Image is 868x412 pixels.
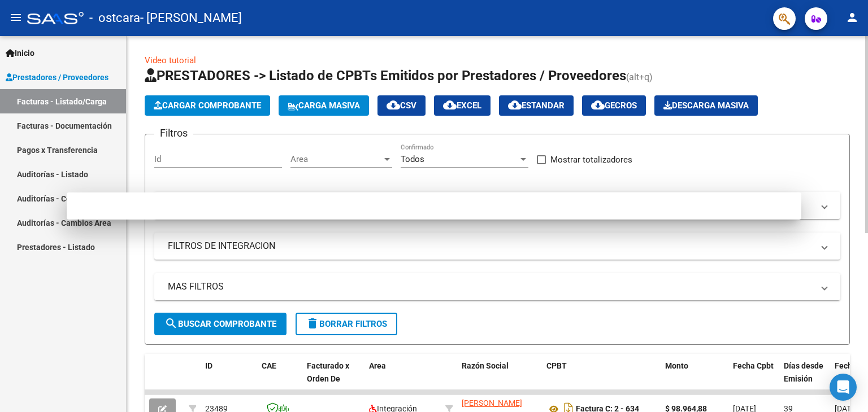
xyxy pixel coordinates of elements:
[145,55,196,65] a: Video tutorial
[542,354,661,404] datatable-header-cell: CPBT
[168,240,813,252] mat-panel-title: FILTROS DE INTEGRACION
[733,361,774,370] span: Fecha Cpbt
[154,100,261,111] span: Cargar Comprobante
[140,6,242,30] span: - [PERSON_NAME]
[387,98,400,112] mat-icon: cloud_download
[591,98,605,112] mat-icon: cloud_download
[9,11,23,24] mat-icon: menu
[369,361,386,370] span: Area
[145,68,626,84] span: PRESTADORES -> Listado de CPBTs Emitidos por Prestadores / Proveedores
[550,153,632,166] span: Mostrar totalizadores
[591,100,637,111] span: Gecros
[288,100,360,111] span: Carga Masiva
[302,354,364,404] datatable-header-cell: Facturado x Orden De
[663,100,749,111] span: Descarga Masiva
[508,100,565,111] span: Estandar
[164,317,178,330] mat-icon: search
[154,125,193,141] h3: Filtros
[443,98,457,112] mat-icon: cloud_download
[661,354,728,404] datatable-header-cell: Monto
[290,154,382,164] span: Area
[401,154,424,164] span: Todos
[784,361,823,383] span: Días desde Emisión
[462,361,509,370] span: Razón Social
[443,100,481,111] span: EXCEL
[387,100,416,111] span: CSV
[89,6,140,30] span: - ostcara
[168,280,813,293] mat-panel-title: MAS FILTROS
[6,71,108,84] span: Prestadores / Proveedores
[462,398,522,407] span: [PERSON_NAME]
[665,361,688,370] span: Monto
[306,319,387,329] span: Borrar Filtros
[845,11,859,24] mat-icon: person
[164,319,276,329] span: Buscar Comprobante
[508,98,522,112] mat-icon: cloud_download
[546,361,567,370] span: CPBT
[364,354,441,404] datatable-header-cell: Area
[830,374,857,401] div: Open Intercom Messenger
[835,361,866,383] span: Fecha Recibido
[626,72,653,82] span: (alt+q)
[201,354,257,404] datatable-header-cell: ID
[779,354,830,404] datatable-header-cell: Días desde Emisión
[728,354,779,404] datatable-header-cell: Fecha Cpbt
[306,317,319,330] mat-icon: delete
[307,361,349,383] span: Facturado x Orden De
[6,47,34,59] span: Inicio
[262,361,276,370] span: CAE
[457,354,542,404] datatable-header-cell: Razón Social
[654,95,758,116] app-download-masive: Descarga masiva de comprobantes (adjuntos)
[257,354,302,404] datatable-header-cell: CAE
[205,361,212,370] span: ID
